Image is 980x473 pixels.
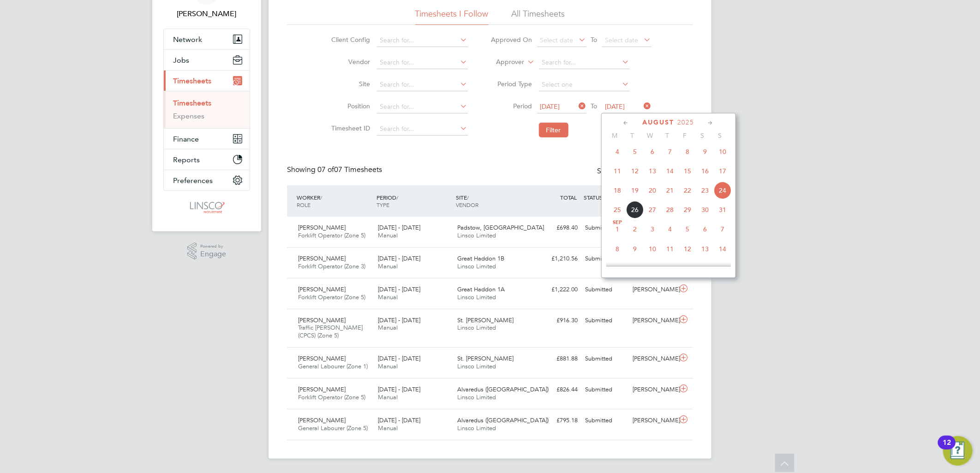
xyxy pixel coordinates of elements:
[581,282,629,297] div: Submitted
[540,102,560,111] span: [DATE]
[458,355,514,362] span: St. [PERSON_NAME]
[317,165,382,174] span: 07 Timesheets
[378,285,420,293] span: [DATE] - [DATE]
[714,260,731,277] span: 21
[329,124,370,132] label: Timesheet ID
[581,382,629,397] div: Submitted
[378,293,398,301] span: Manual
[378,355,420,362] span: [DATE] - [DATE]
[173,77,211,85] span: Timesheets
[609,260,626,277] span: 15
[378,231,398,239] span: Manual
[187,242,227,260] a: Powered byEngage
[533,382,581,397] div: £826.44
[609,220,626,238] span: 1
[173,99,211,107] a: Timesheets
[377,34,468,47] input: Search for...
[458,224,544,231] span: Padstow, [GEOGRAPHIC_DATA]
[512,8,565,25] li: All Timesheets
[644,201,661,219] span: 27
[661,240,679,258] span: 11
[173,135,199,143] span: Finance
[200,250,226,258] span: Engage
[629,382,677,397] div: [PERSON_NAME]
[378,393,398,401] span: Manual
[694,131,711,140] span: S
[173,155,200,164] span: Reports
[378,385,420,393] span: [DATE] - [DATE]
[588,100,600,112] span: To
[164,71,250,91] button: Timesheets
[173,112,204,120] a: Expenses
[163,8,250,19] span: Lauren Butler
[629,282,677,297] div: [PERSON_NAME]
[679,240,696,258] span: 12
[539,123,568,137] button: Filter
[679,182,696,199] span: 22
[609,162,626,180] span: 11
[297,201,311,208] span: ROLE
[533,351,581,367] div: £881.88
[378,324,398,331] span: Manual
[533,282,581,297] div: £1,222.00
[609,201,626,219] span: 25
[483,58,525,67] label: Approver
[626,162,644,180] span: 12
[458,231,496,239] span: Linsco Limited
[696,162,714,180] span: 16
[458,285,505,293] span: Great Haddon 1A
[661,143,679,160] span: 7
[415,8,489,25] li: Timesheets I Follow
[661,220,679,238] span: 4
[714,182,731,199] span: 24
[696,201,714,219] span: 30
[679,162,696,180] span: 15
[560,194,577,201] span: TOTAL
[714,143,731,160] span: 10
[491,35,532,44] label: Approved On
[458,385,549,393] span: Alvaredus ([GEOGRAPHIC_DATA])
[581,313,629,328] div: Submitted
[320,194,322,201] span: /
[298,262,365,270] span: Forklift Operator (Zone 3)
[581,251,629,266] div: Submitted
[626,201,644,219] span: 26
[626,240,644,258] span: 9
[661,162,679,180] span: 14
[378,424,398,432] span: Manual
[581,189,629,206] div: STATUS
[540,36,574,44] span: Select date
[533,251,581,266] div: £1,210.56
[298,316,346,324] span: [PERSON_NAME]
[943,436,973,466] button: Open Resource Center, 12 new notifications
[377,123,468,136] input: Search for...
[605,36,639,44] span: Select date
[624,131,641,140] span: T
[609,220,626,225] span: Sep
[539,56,630,69] input: Search for...
[644,220,661,238] span: 3
[378,262,398,270] span: Manual
[626,260,644,277] span: 16
[629,313,677,328] div: [PERSON_NAME]
[626,143,644,160] span: 5
[173,35,202,44] span: Network
[378,362,398,370] span: Manual
[679,260,696,277] span: 19
[458,362,496,370] span: Linsco Limited
[329,80,370,88] label: Site
[298,231,365,239] span: Forklift Operator (Zone 5)
[678,118,694,126] span: 2025
[378,254,420,262] span: [DATE] - [DATE]
[606,131,624,140] span: M
[696,143,714,160] span: 9
[659,131,676,140] span: T
[164,50,250,70] button: Jobs
[714,201,731,219] span: 31
[376,201,389,208] span: TYPE
[581,413,629,428] div: Submitted
[661,201,679,219] span: 28
[626,182,644,199] span: 19
[679,143,696,160] span: 8
[581,351,629,367] div: Submitted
